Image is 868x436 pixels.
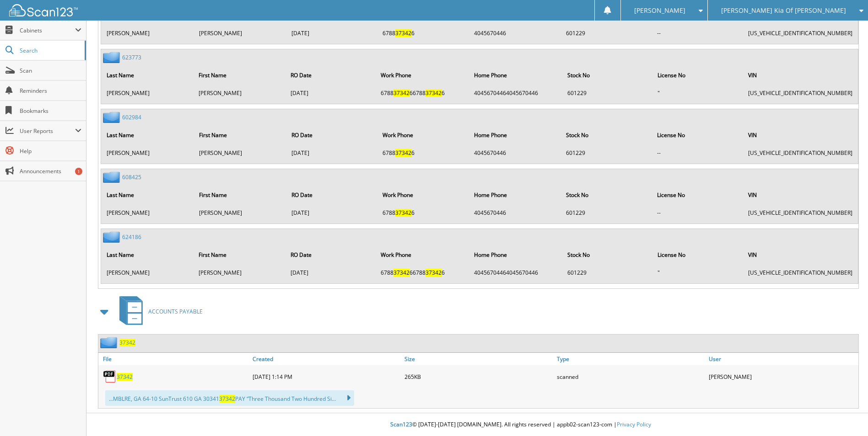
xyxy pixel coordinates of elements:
th: Work Phone [378,126,469,144]
a: Type [555,353,706,365]
a: File [98,353,250,365]
th: License No [652,186,743,204]
a: 624186 [122,233,141,241]
span: Search [20,47,80,54]
th: Home Phone [469,186,561,204]
th: Work Phone [376,245,469,264]
td: 6788 66788 6 [376,265,469,280]
span: User Reports [20,127,75,135]
img: folder2.png [103,52,122,63]
img: folder2.png [100,337,119,348]
img: PDF.png [103,370,117,383]
td: 601229 [561,145,652,160]
span: 37342 [426,89,442,97]
span: Cabinets [20,27,75,34]
td: [US_VEHICLE_IDENTIFICATION_NUMBER] [744,265,857,280]
span: ACCOUNTS PAYABLE [148,308,203,315]
td: [PERSON_NAME] [102,205,194,220]
td: " [653,265,743,280]
span: 37342 [394,269,410,276]
td: [US_VEHICLE_IDENTIFICATION_NUMBER] [744,85,857,101]
td: [PERSON_NAME] [102,265,193,280]
th: First Name [194,245,285,264]
td: 6788 6 [378,145,469,160]
td: -- [652,26,743,41]
span: 37342 [426,269,442,276]
th: Home Phone [469,245,562,264]
th: Last Name [102,245,193,264]
td: [PERSON_NAME] [102,85,193,101]
td: 6788 66788 6 [376,85,469,101]
a: Size [402,353,554,365]
td: -- [652,205,743,220]
a: 608425 [122,173,141,181]
th: Stock No [563,245,652,264]
span: 37342 [219,395,235,403]
th: Stock No [561,186,652,204]
td: 601229 [561,26,652,41]
th: First Name [194,126,286,144]
td: [DATE] [287,145,377,160]
th: License No [653,66,743,85]
span: [PERSON_NAME] Kia Of [PERSON_NAME] [721,8,846,13]
th: Home Phone [469,126,561,144]
td: " [653,85,743,101]
span: 37342 [395,209,411,217]
th: Stock No [563,66,652,85]
td: [PERSON_NAME] [194,205,286,220]
th: VIN [744,126,857,144]
th: License No [652,126,743,144]
img: folder2.png [103,171,122,183]
a: 602984 [122,113,141,121]
div: 1 [75,168,82,175]
th: VIN [744,186,857,204]
a: User [706,353,858,365]
span: Scan [20,67,81,74]
td: 40456704464045670446 [469,85,562,101]
img: folder2.png [103,231,122,243]
td: [DATE] [287,205,377,220]
th: First Name [194,186,286,204]
td: [PERSON_NAME] [102,145,194,160]
th: Stock No [561,126,652,144]
a: ACCOUNTS PAYABLE [114,293,203,330]
div: ...MBLRE, GA 64-10 SunTrust 610 GA 30341 PAY “Three Thousand Two Hundred Si... [105,390,354,406]
td: [PERSON_NAME] [194,265,285,280]
th: Last Name [102,66,193,85]
th: RO Date [287,126,377,144]
a: 37342 [119,339,135,346]
div: 265KB [402,367,554,386]
td: 6788 6 [378,26,469,41]
td: 4045670446 [469,145,561,160]
div: © [DATE]-[DATE] [DOMAIN_NAME]. All rights reserved | appb02-scan123-com | [173,414,868,436]
th: RO Date [287,186,377,204]
a: 623773 [122,53,141,61]
td: [DATE] [287,26,377,41]
th: Work Phone [376,66,469,85]
th: Work Phone [378,186,469,204]
td: [DATE] [286,265,375,280]
td: [US_VEHICLE_IDENTIFICATION_NUMBER] [744,26,857,41]
td: 601229 [563,85,652,101]
td: [DATE] [286,85,375,101]
a: Privacy Policy [617,420,651,428]
td: 601229 [563,265,652,280]
td: [US_VEHICLE_IDENTIFICATION_NUMBER] [744,145,857,160]
td: 40456704464045670446 [469,265,562,280]
th: License No [653,245,743,264]
th: RO Date [286,66,375,85]
td: [US_VEHICLE_IDENTIFICATION_NUMBER] [744,205,857,220]
img: scan123-logo-white.svg [9,4,78,16]
span: 37342 [395,29,411,37]
div: [DATE] 1:14 PM [250,367,402,386]
td: 4045670446 [469,205,561,220]
td: 601229 [561,205,652,220]
div: [PERSON_NAME] [706,367,858,386]
span: Announcements [20,167,81,175]
a: 37342 [117,373,133,381]
th: Last Name [102,126,194,144]
span: 37342 [395,149,411,157]
th: RO Date [286,245,375,264]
